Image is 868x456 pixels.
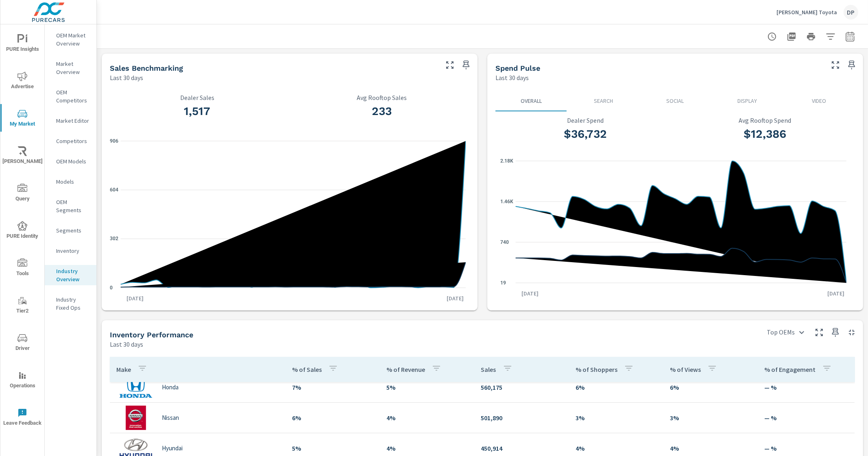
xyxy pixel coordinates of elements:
[121,294,149,302] p: [DATE]
[45,265,96,285] div: Industry Overview
[45,196,96,216] div: OEM Segments
[45,86,96,106] div: OEM Competitors
[845,326,858,339] button: Minimize Widget
[516,289,544,297] p: [DATE]
[3,184,42,204] span: Query
[646,97,705,105] p: Social
[386,382,468,392] p: 5%
[45,245,96,257] div: Inventory
[481,443,563,453] p: 450,914
[3,146,42,166] span: [PERSON_NAME]
[116,365,131,373] p: Make
[162,414,179,421] p: Nissan
[576,443,657,453] p: 4%
[386,443,468,453] p: 4%
[110,64,183,72] h5: Sales Benchmarking
[3,296,42,316] span: Tier2
[110,285,113,291] text: 0
[56,267,90,283] p: Industry Overview
[45,293,96,314] div: Industry Fixed Ops
[45,224,96,237] div: Segments
[110,187,118,193] text: 604
[789,97,848,105] p: Video
[110,104,285,118] h3: 1,517
[56,88,90,104] p: OEM Competitors
[56,157,90,165] p: OEM Models
[45,115,96,127] div: Market Editor
[574,97,633,105] p: Search
[670,413,751,423] p: 3%
[576,413,657,423] p: 3%
[500,199,513,204] text: 1.46K
[3,109,42,129] span: My Market
[829,59,842,72] button: Make Fullscreen
[502,97,561,105] p: Overall
[441,294,469,302] p: [DATE]
[56,31,90,48] p: OEM Market Overview
[3,333,42,353] span: Driver
[3,34,42,54] span: PURE Insights
[3,408,42,428] span: Leave Feedback
[481,413,563,423] p: 501,890
[460,59,473,72] span: Save this to your personalized report
[764,443,848,453] p: — %
[45,135,96,147] div: Competitors
[56,60,90,76] p: Market Overview
[764,382,848,392] p: — %
[670,443,751,453] p: 4%
[56,137,90,145] p: Competitors
[162,384,179,391] p: Honda
[481,382,563,392] p: 560,175
[764,365,816,373] p: % of Engagement
[292,413,373,423] p: 6%
[56,247,90,255] p: Inventory
[120,406,152,430] img: logo-150.png
[294,94,469,101] p: Avg Rooftop Sales
[680,127,850,141] h3: $12,386
[292,365,322,373] p: % of Sales
[481,365,496,373] p: Sales
[110,94,285,101] p: Dealer Sales
[3,221,42,241] span: PURE Identity
[45,58,96,78] div: Market Overview
[443,59,456,72] button: Make Fullscreen
[670,382,751,392] p: 6%
[0,24,44,436] div: nav menu
[162,445,183,452] p: Hyundai
[822,28,839,45] button: Apply Filters
[56,117,90,125] p: Market Editor
[45,155,96,167] div: OEM Models
[680,117,850,124] p: Avg Rooftop Spend
[764,413,848,423] p: — %
[56,226,90,235] p: Segments
[120,375,152,400] img: logo-150.png
[294,104,469,118] h3: 233
[3,371,42,391] span: Operations
[45,176,96,188] div: Models
[783,28,800,45] button: "Export Report to PDF"
[110,236,118,242] text: 302
[576,365,617,373] p: % of Shoppers
[500,158,513,164] text: 2.18K
[45,29,96,50] div: OEM Market Overview
[670,365,701,373] p: % of Views
[844,5,858,20] div: DP
[292,382,373,392] p: 7%
[845,59,858,72] span: Save this to your personalized report
[386,365,425,373] p: % of Revenue
[110,73,143,83] p: Last 30 days
[813,326,826,339] button: Make Fullscreen
[500,117,670,124] p: Dealer Spend
[110,339,143,349] p: Last 30 days
[386,413,468,423] p: 4%
[56,198,90,214] p: OEM Segments
[718,97,776,105] p: Display
[110,138,118,144] text: 906
[803,28,819,45] button: Print Report
[776,9,837,16] p: [PERSON_NAME] Toyota
[110,330,193,339] h5: Inventory Performance
[500,239,509,245] text: 740
[3,72,42,91] span: Advertise
[822,289,850,297] p: [DATE]
[495,64,540,72] h5: Spend Pulse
